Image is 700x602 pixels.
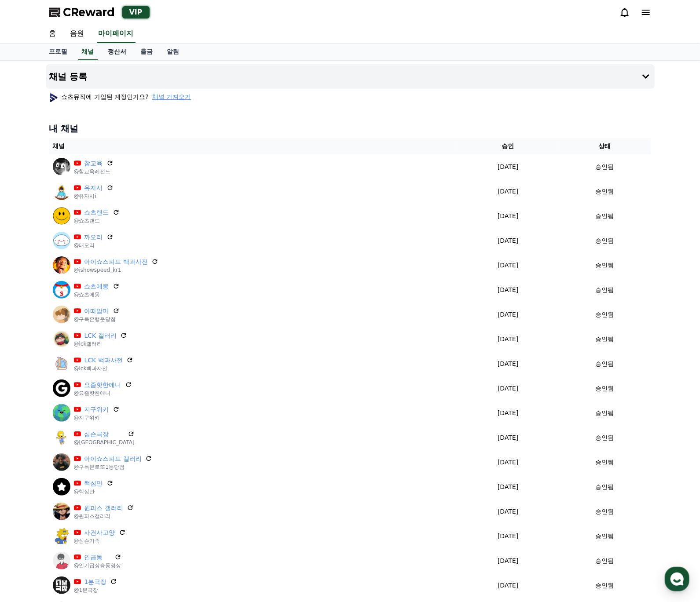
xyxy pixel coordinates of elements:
[53,330,70,348] img: LCK 갤러리
[49,122,651,135] h4: 내 채널
[49,5,115,19] a: CReward
[53,379,70,397] img: 요즘핫한애니
[558,138,651,154] th: 상태
[461,310,555,319] p: [DATE]
[461,335,555,344] p: [DATE]
[595,335,614,344] p: 승인됨
[97,25,136,43] a: 마이페이지
[53,552,70,569] img: 인급동
[74,488,114,495] p: @핵심만
[114,279,169,301] a: 설정
[53,232,70,249] img: 까오리
[53,404,70,422] img: 지구위키
[74,365,133,372] p: @lck백과사전
[461,556,555,566] p: [DATE]
[461,581,555,590] p: [DATE]
[84,553,111,562] a: 인급동
[595,409,614,418] p: 승인됨
[53,355,70,372] img: LCK 백과사전
[58,279,114,301] a: 대화
[53,453,70,471] img: 아이쇼스피드 갤러리
[74,168,114,175] p: @참교육레전드
[152,92,191,101] span: 채널 가져오기
[595,310,614,319] p: 승인됨
[74,414,120,421] p: @지구위키
[84,479,103,488] a: 핵심만
[84,233,103,242] a: 까오리
[53,281,70,299] img: 쇼츠에몽
[74,562,121,569] p: @인기급상승동영상
[461,212,555,221] p: [DATE]
[49,92,191,101] p: 쇼츠뮤직에 가입된 계정인가요?
[84,159,103,168] a: 참교육
[595,384,614,393] p: 승인됨
[461,482,555,492] p: [DATE]
[84,577,107,587] a: 1분극장
[461,236,555,245] p: [DATE]
[101,44,134,60] a: 정산서
[74,217,120,224] p: @쇼츠랜드
[160,44,187,60] a: 알림
[595,507,614,516] p: 승인됨
[84,405,109,414] a: 지구위키
[84,331,117,340] a: LCK 갤러리
[461,433,555,442] p: [DATE]
[134,44,160,60] a: 출금
[84,528,115,537] a: 사건사고양
[53,158,70,175] img: 참교육
[74,463,152,471] p: @구독은로또1등당첨
[49,138,458,154] th: 채널
[461,261,555,270] p: [DATE]
[74,390,132,397] p: @요즘핫한애니
[78,44,98,60] a: 채널
[74,266,158,274] p: @ishowspeed_kr1
[49,72,88,81] h4: 채널 등록
[74,587,117,594] p: @1분극장
[74,316,120,323] p: @구독은행운당첨
[53,576,70,594] img: 1분극장
[42,25,63,43] a: 홈
[595,458,614,467] p: 승인됨
[74,242,114,249] p: @태오리
[84,306,109,316] a: 아따맘마
[595,556,614,566] p: 승인됨
[461,285,555,295] p: [DATE]
[74,291,120,298] p: @쇼츠에몽
[53,306,70,323] img: 아따맘마
[84,257,148,266] a: 아이쇼스피드 백과사전
[595,532,614,541] p: 승인됨
[63,25,92,43] a: 음원
[595,359,614,368] p: 승인됨
[28,292,33,299] span: 홈
[53,182,70,200] img: 유자시
[74,439,135,446] p: @[GEOGRAPHIC_DATA]
[461,458,555,467] p: [DATE]
[53,527,70,545] img: 사건사고양
[595,482,614,492] p: 승인됨
[46,64,655,89] button: 채널 등록
[461,359,555,368] p: [DATE]
[595,236,614,245] p: 승인됨
[49,93,58,102] img: profile
[458,138,558,154] th: 승인
[461,409,555,418] p: [DATE]
[74,340,127,347] p: @lck갤러리
[595,187,614,196] p: 승인됨
[122,6,150,18] div: VIP
[84,503,123,513] a: 원피스 갤러리
[3,279,58,301] a: 홈
[461,532,555,541] p: [DATE]
[461,384,555,393] p: [DATE]
[595,285,614,295] p: 승인됨
[84,282,109,291] a: 쇼츠에몽
[74,537,126,544] p: @심슨가족
[595,261,614,270] p: 승인됨
[84,454,142,463] a: 아이쇼스피드 갤러리
[461,162,555,171] p: [DATE]
[595,212,614,221] p: 승인됨
[461,187,555,196] p: [DATE]
[84,380,121,390] a: 요즘핫한애니
[63,5,115,19] span: CReward
[53,256,70,274] img: 아이쇼스피드 백과사전
[74,513,134,520] p: @원피스갤러리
